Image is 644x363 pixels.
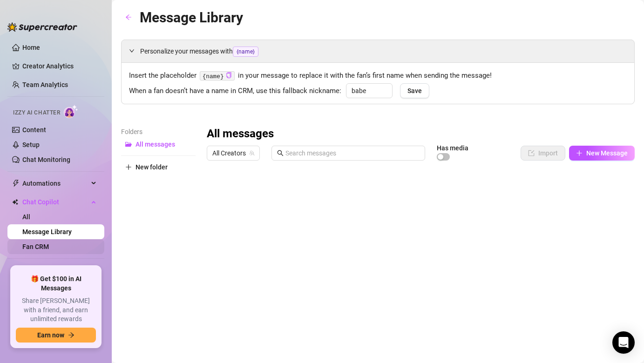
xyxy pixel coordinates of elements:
span: New Message [586,149,628,157]
span: expanded [129,48,135,54]
button: Earn nowarrow-right [16,328,96,343]
button: All messages [121,137,196,152]
a: Content [22,126,46,134]
span: team [249,150,255,156]
span: All Creators [212,146,254,160]
span: plus [125,164,132,170]
article: Folders [121,127,196,137]
span: Automations [22,176,88,191]
span: folder-open [125,141,132,148]
a: Chat Monitoring [22,156,70,163]
div: Personalize your messages with{name} [122,40,634,62]
img: logo-BBDzfeDw.svg [7,22,77,32]
a: Creator Analytics [22,59,97,74]
img: AI Chatter [64,105,78,118]
span: Earn now [37,331,64,339]
a: Home [22,44,40,51]
span: {name} [233,47,258,57]
a: Fan CRM [22,243,49,250]
article: Message Library [140,7,243,28]
span: search [277,150,284,156]
span: 🎁 Get $100 in AI Messages [16,275,96,293]
span: plus [576,150,583,156]
a: Setup [22,141,40,148]
span: New folder [136,163,168,171]
article: Has media [437,145,468,151]
a: Message Library [22,228,72,235]
button: New Message [569,146,635,161]
button: Import [521,146,565,161]
span: Personalize your messages with [140,46,627,57]
h3: All messages [207,127,274,141]
a: Team Analytics [22,81,68,88]
span: arrow-left [125,14,132,20]
span: Save [407,87,422,94]
div: Open Intercom Messenger [612,331,635,354]
span: All messages [136,141,175,148]
button: Save [400,83,429,98]
span: Chat Copilot [22,195,88,209]
span: Insert the placeholder in your message to replace it with the fan’s first name when sending the m... [129,70,627,81]
img: Chat Copilot [12,199,18,205]
button: Click to Copy [226,72,232,79]
span: copy [226,72,232,78]
span: thunderbolt [12,180,20,187]
span: When a fan doesn’t have a name in CRM, use this fallback nickname: [129,86,341,97]
a: All [22,213,30,221]
span: Share [PERSON_NAME] with a friend, and earn unlimited rewards [16,296,96,324]
button: New folder [121,160,196,175]
span: Izzy AI Chatter [13,108,60,117]
code: {name} [200,71,235,81]
input: Search messages [285,148,420,158]
span: arrow-right [68,332,75,338]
